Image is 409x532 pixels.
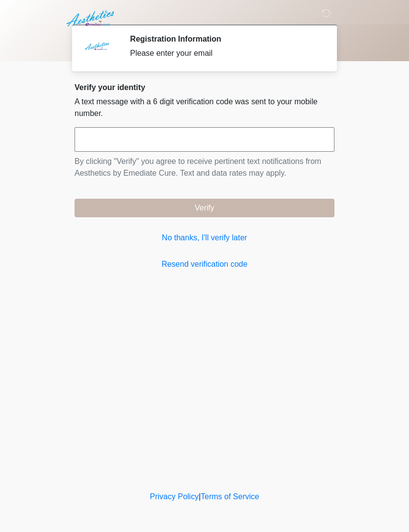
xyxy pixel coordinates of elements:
h2: Verify your identity [75,83,334,92]
img: Agent Avatar [82,34,111,64]
img: Aesthetics by Emediate Cure Logo [65,7,118,30]
a: No thanks, I'll verify later [75,232,334,244]
p: A text message with a 6 digit verification code was sent to your mobile number. [75,96,334,119]
div: Please enter your email [130,47,320,59]
a: Privacy Policy [150,492,199,501]
a: Terms of Service [201,492,259,501]
h2: Registration Information [130,34,320,44]
p: By clicking "Verify" you agree to receive pertinent text notifications from Aesthetics by Emediat... [75,156,334,179]
button: Verify [75,199,334,217]
a: Resend verification code [75,258,334,270]
a: | [199,492,201,501]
